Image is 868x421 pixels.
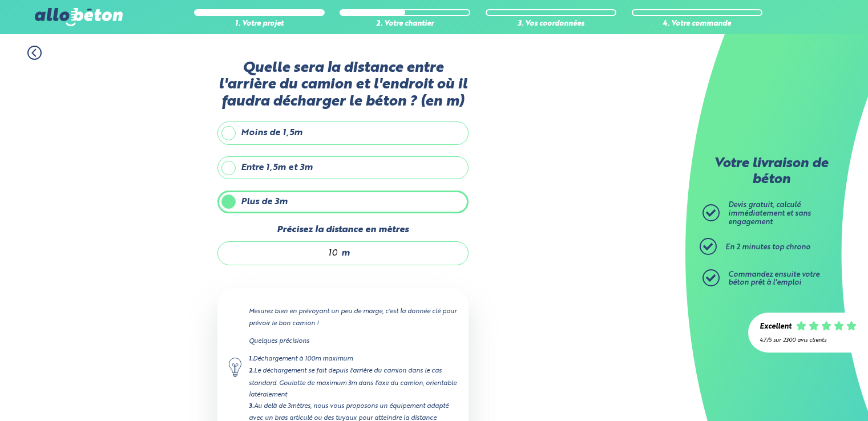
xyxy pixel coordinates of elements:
[249,365,457,400] div: Le déchargement se fait depuis l'arrière du camion dans le cas standard. Goulotte de maximum 3m d...
[217,225,469,235] label: Précisez la distance en mètres
[249,368,254,374] strong: 2.
[728,201,811,225] span: Devis gratuit, calculé immédiatement et sans engagement
[35,8,123,26] img: allobéton
[249,353,457,365] div: Déchargement à 100m maximum
[217,156,469,179] label: Entre 1,5m et 3m
[705,156,837,188] p: Votre livraison de béton
[341,248,350,258] span: m
[632,20,762,29] div: 4. Votre commande
[486,20,616,29] div: 3. Vos coordonnées
[217,122,469,144] label: Moins de 1,5m
[340,20,470,29] div: 2. Votre chantier
[194,20,325,29] div: 1. Votre projet
[728,271,819,287] span: Commandez ensuite votre béton prêt à l'emploi
[249,335,457,347] p: Quelques précisions
[760,323,792,331] div: Excellent
[249,356,253,362] strong: 1.
[725,244,810,251] span: En 2 minutes top chrono
[217,60,469,110] label: Quelle sera la distance entre l'arrière du camion et l'endroit où il faudra décharger le béton ? ...
[249,403,254,410] strong: 3.
[217,191,469,213] label: Plus de 3m
[760,337,857,343] div: 4.7/5 sur 2300 avis clients
[766,377,855,408] iframe: Help widget launcher
[229,248,338,259] input: 0
[249,306,457,329] p: Mesurez bien en prévoyant un peu de marge, c'est la donnée clé pour prévoir le bon camion !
